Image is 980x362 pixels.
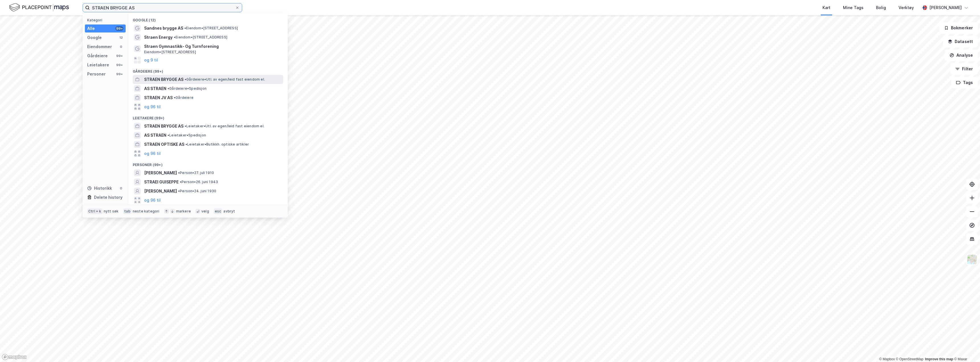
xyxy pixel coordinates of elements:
[87,25,95,32] div: Alle
[144,188,177,195] span: [PERSON_NAME]
[87,185,112,192] div: Historikk
[184,26,238,30] span: Eiendom • [STREET_ADDRESS]
[945,50,978,61] button: Analyse
[144,169,177,176] span: [PERSON_NAME]
[144,132,166,139] span: AS STRAEN
[184,26,186,30] span: •
[87,18,126,22] div: Kategori
[952,335,980,362] iframe: Chat Widget
[185,124,264,128] span: Leietaker • Utl. av egen/leid fast eiendom el.
[178,189,216,193] span: Person • 24. juni 1930
[144,50,196,54] span: Eiendom • [STREET_ADDRESS]
[939,22,978,34] button: Bokmerker
[178,189,180,193] span: •
[950,63,978,75] button: Filter
[144,197,161,204] button: og 96 til
[144,141,184,148] span: STRAEN OPTISKE AS
[128,13,288,24] div: Google (12)
[119,35,123,40] div: 12
[144,179,179,185] span: STRAEI GUISEPPE
[822,4,830,11] div: Kart
[185,77,265,82] span: Gårdeiere • Utl. av egen/leid fast eiendom el.
[943,36,978,47] button: Datasett
[128,111,288,122] div: Leietakere (99+)
[144,103,161,110] button: og 96 til
[128,158,288,168] div: Personer (99+)
[185,142,187,146] span: •
[2,354,27,360] a: Mapbox homepage
[128,65,288,75] div: Gårdeiere (99+)
[174,95,193,100] span: Gårdeiere
[168,133,169,137] span: •
[133,209,160,214] div: neste kategori
[144,43,281,50] span: Straen Gymnastikk- Og Turnforening
[876,4,886,11] div: Bolig
[144,150,161,157] button: og 96 til
[168,133,206,138] span: Leietaker • Spedisjon
[115,72,123,76] div: 99+
[144,85,166,92] span: AS STRAEN
[9,3,69,13] img: logo.f888ab2527a4732fd821a326f86c7f29.svg
[90,3,235,12] input: Søk på adresse, matrikkel, gårdeiere, leietakere eller personer
[178,171,214,175] span: Person • 27. juli 1910
[174,95,175,100] span: •
[843,4,863,11] div: Mine Tags
[144,123,183,130] span: STRAEN BRYGGE AS
[185,77,186,81] span: •
[115,26,123,31] div: 99+
[87,34,102,41] div: Google
[119,186,123,191] div: 0
[115,54,123,58] div: 99+
[87,62,109,68] div: Leietakere
[94,194,122,201] div: Delete history
[144,25,183,32] span: Sandnes brygge AS
[185,142,249,147] span: Leietaker • Butikkh. optiske artikler
[896,357,924,361] a: OpenStreetMap
[929,4,962,11] div: [PERSON_NAME]
[899,4,914,11] div: Verktøy
[967,254,977,265] img: Z
[168,86,169,91] span: •
[119,44,123,49] div: 0
[925,357,953,361] a: Improve this map
[952,335,980,362] div: Kontrollprogram for chat
[87,52,108,59] div: Gårdeiere
[168,86,207,91] span: Gårdeiere • Spedisjon
[123,208,132,214] div: tab
[201,209,209,214] div: velg
[180,180,181,184] span: •
[144,76,183,83] span: STRAEN BRYGGE AS
[214,208,222,214] div: esc
[223,209,235,214] div: avbryt
[87,208,103,214] div: Ctrl + k
[144,94,173,101] span: STRAEN JV AS
[174,35,175,39] span: •
[144,57,158,64] button: og 9 til
[176,209,191,214] div: markere
[180,180,218,184] span: Person • 26. juni 1943
[104,209,119,214] div: nytt søk
[185,124,186,128] span: •
[115,63,123,67] div: 99+
[951,77,978,88] button: Tags
[144,34,173,41] span: Straen Energy
[87,43,112,50] div: Eiendommer
[879,357,895,361] a: Mapbox
[174,35,227,40] span: Eiendom • [STREET_ADDRESS]
[178,171,180,175] span: •
[87,71,106,77] div: Personer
